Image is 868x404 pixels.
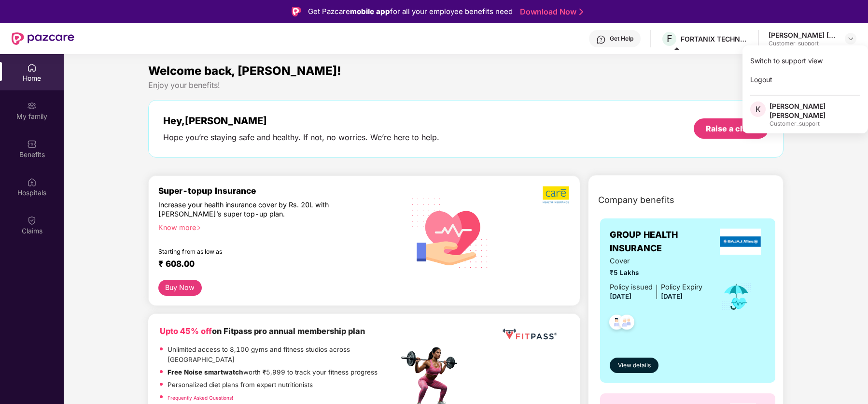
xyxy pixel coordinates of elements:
img: svg+xml;base64,PHN2ZyBpZD0iQmVuZWZpdHMiIHhtbG5zPSJodHRwOi8vd3d3LnczLm9yZy8yMDAwL3N2ZyIgd2lkdGg9Ij... [27,139,37,149]
div: FORTANIX TECHNOLOGIES INDIA PRIVATE LIMITED [681,34,748,43]
button: Buy Now [158,280,202,296]
a: Download Now [520,7,580,17]
img: svg+xml;base64,PHN2ZyBpZD0iQ2xhaW0iIHhtbG5zPSJodHRwOi8vd3d3LnczLm9yZy8yMDAwL3N2ZyIgd2lkdGg9IjIwIi... [27,216,37,225]
div: Customer_support [769,40,836,47]
span: right [196,225,201,231]
div: Enjoy your benefits! [148,80,784,90]
span: ₹5 Lakhs [610,268,702,278]
span: K [756,103,761,115]
div: Get Help [610,35,633,43]
div: Policy issued [610,282,653,293]
div: Policy Expiry [661,282,702,293]
b: on Fitpass pro annual membership plan [160,326,365,336]
div: Starting from as low as [158,248,358,255]
p: Personalized diet plans from expert nutritionists [168,380,313,390]
div: Logout [742,70,868,89]
span: GROUP HEALTH INSURANCE [610,228,715,256]
span: Welcome back, [PERSON_NAME]! [148,64,341,78]
p: Unlimited access to 8,100 gyms and fitness studios across [GEOGRAPHIC_DATA] [168,345,399,365]
div: Know more [158,223,393,230]
span: F [667,33,672,44]
div: [PERSON_NAME] [PERSON_NAME] [770,101,860,120]
a: Frequently Asked Questions! [168,395,233,401]
span: View details [618,361,651,370]
img: svg+xml;base64,PHN2ZyB4bWxucz0iaHR0cDovL3d3dy53My5vcmcvMjAwMC9zdmciIHdpZHRoPSI0OC45NDMiIGhlaWdodD... [605,312,629,335]
img: svg+xml;base64,PHN2ZyBpZD0iSG9zcGl0YWxzIiB4bWxucz0iaHR0cDovL3d3dy53My5vcmcvMjAwMC9zdmciIHdpZHRoPS... [27,177,37,187]
div: Increase your health insurance cover by Rs. 20L with [PERSON_NAME]’s super top-up plan. [158,200,357,218]
strong: Free Noise smartwatch [168,368,243,376]
div: Super-topup Insurance [158,186,399,196]
img: svg+xml;base64,PHN2ZyB4bWxucz0iaHR0cDovL3d3dy53My5vcmcvMjAwMC9zdmciIHhtbG5zOnhsaW5rPSJodHRwOi8vd3... [404,186,496,279]
div: Raise a claim [706,123,756,134]
div: Get Pazcare for all your employee benefits need [308,6,513,17]
img: insurerLogo [720,229,761,255]
img: svg+xml;base64,PHN2ZyB3aWR0aD0iMjAiIGhlaWdodD0iMjAiIHZpZXdCb3g9IjAgMCAyMCAyMCIgZmlsbD0ibm9uZSIgeG... [27,101,37,111]
span: [DATE] [610,292,631,300]
img: New Pazcare Logo [12,32,74,45]
button: View details [610,358,658,373]
img: icon [721,281,752,313]
b: Upto 45% off [160,326,212,336]
img: Stroke [579,7,583,17]
strong: mobile app [350,7,390,16]
img: b5dec4f62d2307b9de63beb79f102df3.png [543,186,570,204]
div: ₹ 608.00 [158,259,389,270]
img: svg+xml;base64,PHN2ZyBpZD0iSG9tZSIgeG1sbnM9Imh0dHA6Ly93d3cudzMub3JnLzIwMDAvc3ZnIiB3aWR0aD0iMjAiIG... [27,63,37,72]
img: fppp.png [501,325,559,343]
img: svg+xml;base64,PHN2ZyBpZD0iRHJvcGRvd24tMzJ4MzIiIHhtbG5zPSJodHRwOi8vd3d3LnczLm9yZy8yMDAwL3N2ZyIgd2... [847,35,854,43]
img: Logo [292,7,301,16]
div: Hope you’re staying safe and healthy. If not, no worries. We’re here to help. [163,132,439,143]
span: Cover [610,256,702,267]
span: [DATE] [661,292,683,300]
img: svg+xml;base64,PHN2ZyBpZD0iSGVscC0zMngzMiIgeG1sbnM9Imh0dHA6Ly93d3cudzMub3JnLzIwMDAvc3ZnIiB3aWR0aD... [596,35,606,44]
div: Hey, [PERSON_NAME] [163,115,439,127]
div: Switch to support view [742,51,868,70]
p: worth ₹5,999 to track your fitness progress [168,367,378,377]
span: Company benefits [598,193,674,207]
div: [PERSON_NAME] [PERSON_NAME] [769,30,836,40]
img: svg+xml;base64,PHN2ZyB4bWxucz0iaHR0cDovL3d3dy53My5vcmcvMjAwMC9zdmciIHdpZHRoPSI0OC45NDMiIGhlaWdodD... [615,312,639,335]
div: Customer_support [770,120,860,128]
